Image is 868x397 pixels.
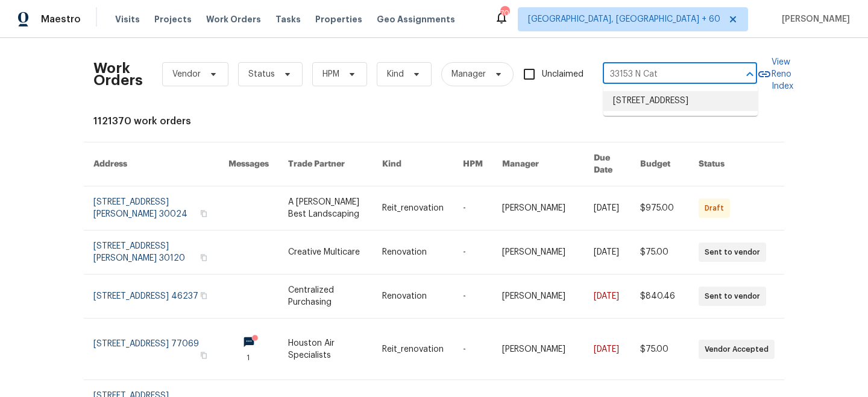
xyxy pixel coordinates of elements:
th: Address [84,142,219,186]
input: Enter in an address [603,65,723,84]
span: Visits [115,13,140,25]
button: Close [741,66,758,83]
td: - [453,186,492,230]
h2: Work Orders [93,62,143,86]
td: - [453,230,492,275]
span: Manager [451,68,486,80]
td: A [PERSON_NAME] Best Landscaping [278,186,373,230]
td: Reit_renovation [373,319,453,380]
li: [STREET_ADDRESS] [603,91,758,111]
span: Kind [387,68,404,80]
span: Projects [154,13,192,25]
a: View Reno Index [757,56,793,92]
span: HPM [322,68,339,80]
div: 700 [500,7,509,19]
td: - [453,319,492,380]
td: - [453,275,492,319]
button: Copy Address [198,252,209,263]
button: Copy Address [198,290,209,301]
td: Renovation [373,275,453,319]
th: Due Date [584,142,631,186]
th: Messages [219,142,278,186]
th: Status [689,142,784,186]
span: Unclaimed [542,68,583,81]
th: HPM [453,142,492,186]
span: [GEOGRAPHIC_DATA], [GEOGRAPHIC_DATA] + 60 [528,13,720,25]
button: Copy Address [198,350,209,361]
td: Houston Air Specialists [278,319,373,380]
span: Maestro [41,13,81,25]
span: Vendor [172,68,201,80]
td: Centralized Purchasing [278,275,373,319]
th: Manager [492,142,584,186]
td: Reit_renovation [373,186,453,230]
th: Kind [373,142,453,186]
span: Status [248,68,275,80]
th: Budget [631,142,689,186]
th: Trade Partner [278,142,373,186]
span: Geo Assignments [377,13,455,25]
div: 1121370 work orders [93,115,775,127]
td: [PERSON_NAME] [492,230,584,275]
td: [PERSON_NAME] [492,186,584,230]
td: [PERSON_NAME] [492,275,584,319]
td: Renovation [373,230,453,275]
span: [PERSON_NAME] [777,13,850,25]
td: Creative Multicare [278,230,373,275]
td: [PERSON_NAME] [492,319,584,380]
span: Work Orders [206,13,261,25]
span: Properties [315,13,362,25]
button: Copy Address [198,208,209,219]
span: Tasks [275,15,301,24]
